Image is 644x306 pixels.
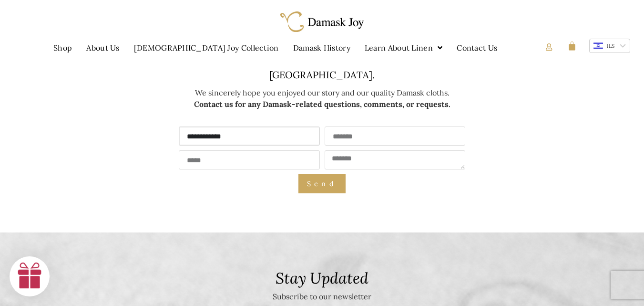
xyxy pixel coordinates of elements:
strong: Contact us for any Damask-related questions, comments, or requests. [194,99,450,109]
button: Send [298,174,346,193]
span: ILS [607,42,614,49]
form: contact us form [179,126,466,198]
p: Subscribe to our newsletter [186,291,458,302]
a: [DEMOGRAPHIC_DATA] Joy Collection [127,37,286,59]
p: We sincerely hope you enjoyed our story and our quality Damask cloths. [159,87,485,98]
nav: Menu [11,37,540,59]
a: Contact Us [450,37,504,59]
span: Send [307,180,337,187]
a: About Us [79,37,126,59]
a: Learn About Linen [358,37,450,59]
a: Shop [46,37,79,59]
h2: Stay Updated [186,271,458,286]
a: Damask History [286,37,358,59]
